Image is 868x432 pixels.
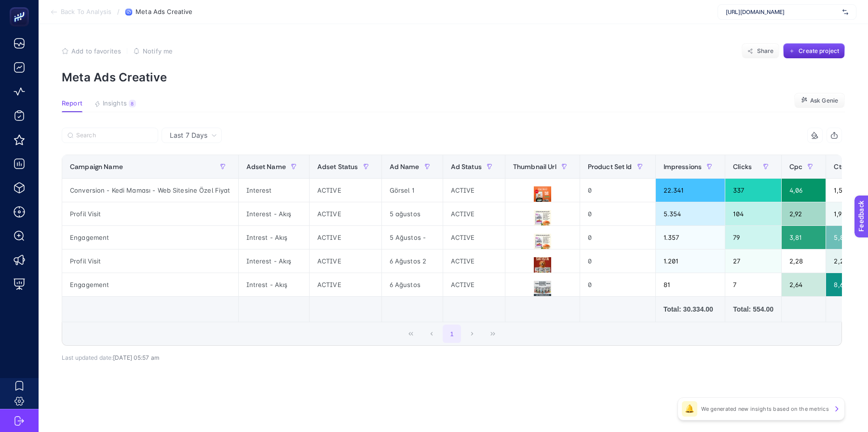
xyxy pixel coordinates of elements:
[842,7,848,17] img: svg%3e
[588,163,632,170] span: Product Set Id
[725,226,781,249] div: 79
[757,47,774,55] span: Share
[246,163,286,170] span: Adset Name
[310,273,381,296] div: ACTIVE
[70,163,123,170] span: Campaign Name
[443,202,505,225] div: ACTIVE
[725,273,781,296] div: 7
[799,47,839,55] span: Create project
[239,226,309,249] div: Intrest - Akış
[62,249,238,273] div: Profil Visit
[62,354,113,361] span: Last updated date:
[726,8,839,16] span: [URL][DOMAIN_NAME]
[725,202,781,225] div: 104
[62,70,845,84] p: Meta Ads Creative
[113,354,159,361] span: [DATE] 05:57 am
[143,47,173,55] span: Notify me
[62,100,82,107] span: Report
[62,143,842,361] div: Last 7 Days
[382,179,443,202] div: Görsel 1
[382,202,443,225] div: 5 ağustos
[580,226,655,249] div: 0
[443,179,505,202] div: ACTIVE
[725,249,781,273] div: 27
[382,226,443,249] div: 5 Ağustos -
[62,47,121,55] button: Add to favorites
[682,401,697,417] div: 🔔
[733,304,773,314] div: Total: 554.00
[782,179,826,202] div: 4,06
[656,179,725,202] div: 22.341
[782,273,826,296] div: 2,64
[71,47,121,55] span: Add to favorites
[239,179,309,202] div: Interest
[794,93,845,108] button: Ask Genie
[656,226,725,249] div: 1.357
[656,273,725,296] div: 81
[725,179,781,202] div: 337
[61,8,111,16] span: Back To Analysis
[789,163,802,170] span: Cpc
[733,163,752,170] span: Clicks
[782,226,826,249] div: 3,81
[443,325,461,343] button: 1
[580,249,655,273] div: 0
[664,304,718,314] div: Total: 30.334.00
[826,273,867,296] div: 8,64
[310,202,381,225] div: ACTIVE
[390,163,420,170] span: Ad Name
[117,8,120,15] span: /
[826,202,867,225] div: 1,94
[382,273,443,296] div: 6 Ağustos
[513,163,556,170] span: Thumbnail Url
[580,273,655,296] div: 0
[239,202,309,225] div: Interest - Akış
[239,249,309,273] div: Interest - Akış
[443,273,505,296] div: ACTIVE
[310,179,381,202] div: ACTIVE
[62,179,238,202] div: Conversion - Kedi Maması - Web Sitesine Özel Fiyat
[170,131,207,140] span: Last 7 Days
[656,249,725,273] div: 1.201
[783,43,845,59] button: Create project
[62,202,238,225] div: Profil Visit
[239,273,309,296] div: Intrest - Akış
[62,273,238,296] div: Engagement
[443,249,505,273] div: ACTIVE
[656,202,725,225] div: 5.354
[443,226,505,249] div: ACTIVE
[317,163,358,170] span: Adset Status
[136,8,192,16] span: Meta Ads Creative
[826,179,867,202] div: 1,51
[742,43,779,59] button: Share
[103,100,127,107] span: Insights
[826,249,867,273] div: 2,25
[62,226,238,249] div: Engagement
[382,249,443,273] div: 6 Ağustos 2
[129,100,136,107] div: 8
[310,249,381,273] div: ACTIVE
[6,3,37,11] span: Feedback
[826,226,867,249] div: 5,82
[76,132,152,139] input: Search
[664,163,702,170] span: Impressions
[810,97,838,105] span: Ask Genie
[782,249,826,273] div: 2,28
[133,47,173,55] button: Notify me
[782,202,826,225] div: 2,92
[580,202,655,225] div: 0
[580,179,655,202] div: 0
[451,163,482,170] span: Ad Status
[834,163,843,170] span: Ctr
[310,226,381,249] div: ACTIVE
